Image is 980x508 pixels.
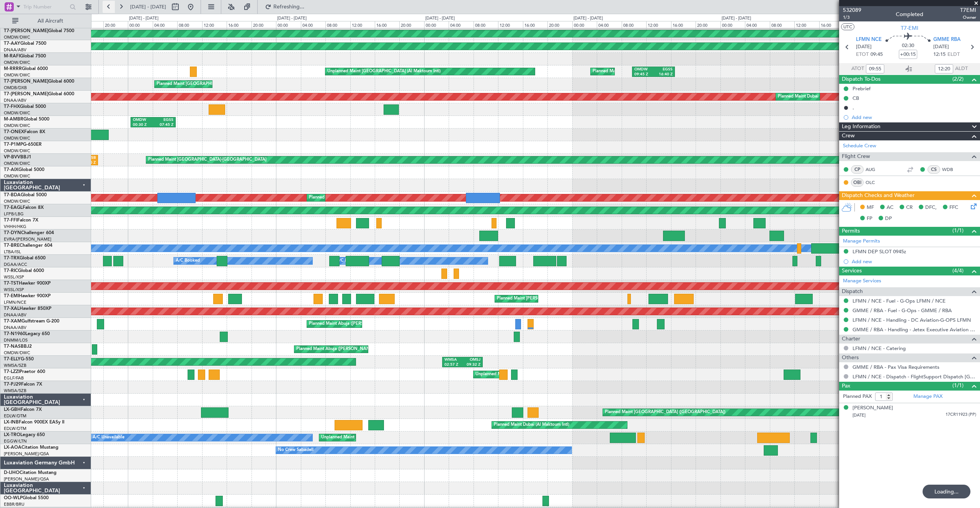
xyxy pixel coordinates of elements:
div: EGSS [153,117,173,123]
div: 20:00 [252,21,276,28]
a: T7-ONEXFalcon 8X [4,130,45,134]
a: EGLF/FAB [4,375,24,381]
span: CR [906,204,913,212]
span: 532089 [843,6,861,14]
a: M-RRRRGlobal 6000 [4,67,48,71]
span: LX-INB [4,420,19,425]
div: A/C Unavailable [93,432,124,443]
span: T7-AAY [4,41,20,46]
div: 04:00 [301,21,325,28]
a: EGGW/LTN [4,438,27,444]
span: T7-XAL [4,306,20,311]
a: GMME / RBA - Handling - Jetex Executive Aviation [GEOGRAPHIC_DATA] GMME / RBA [853,326,976,333]
div: Planned Maint [GEOGRAPHIC_DATA] ([GEOGRAPHIC_DATA]) [605,407,725,418]
span: T7-EMI [901,24,918,32]
a: T7-ELLYG-550 [4,357,34,361]
span: T7-AIX [4,168,18,172]
span: MF [867,204,874,212]
div: 00:00 [424,21,449,28]
a: EVRA/[PERSON_NAME] [4,236,51,242]
a: OMDW/DWC [4,161,30,166]
a: M-AMBRGlobal 5000 [4,117,49,122]
div: Prebrief [853,85,871,92]
div: OMDW [133,117,153,123]
span: T7-P1MP [4,142,23,147]
a: LFMN / NCE - Fuel - G-Ops LFMN / NCE [853,298,946,304]
a: T7-[PERSON_NAME]Global 7500 [4,29,74,33]
div: Completed [896,10,923,18]
a: T7-XAMGulfstream G-200 [4,319,59,324]
div: A/C Booked [176,255,200,267]
a: OMDW/DWC [4,148,30,154]
span: AC [887,204,893,212]
div: Unplanned Maint Dusseldorf [321,432,377,443]
div: 20:00 [696,21,720,28]
input: Trip Number [23,1,67,13]
a: OO-WLPGlobal 5500 [4,496,49,500]
a: M-RAFIGlobal 7500 [4,54,46,59]
div: Unplanned Maint [GEOGRAPHIC_DATA] ([GEOGRAPHIC_DATA]) [475,369,601,380]
a: AUG [866,166,883,173]
a: LX-GBHFalcon 7X [4,407,42,412]
div: 00:00 [720,21,745,28]
span: M-AMBR [4,117,23,122]
a: DNAA/ABV [4,325,26,331]
a: EDLW/DTM [4,413,26,419]
span: T7-TST [4,281,19,286]
a: VHHH/HKG [4,224,26,230]
div: [DATE] - [DATE] [425,15,455,22]
span: T7-ELLY [4,357,21,361]
div: 16:00 [375,21,399,28]
span: Dispatch [842,287,863,296]
span: Permits [842,227,860,236]
a: DNAA/ABV [4,312,26,318]
a: GMME / RBA - Fuel - G-Ops - GMME / RBA [853,307,952,314]
a: T7-TRXGlobal 6500 [4,256,46,261]
div: 00:00 [128,21,152,28]
a: T7-EAGLFalcon 8X [4,205,44,210]
a: WSSL/XSP [4,274,24,280]
a: T7-NASBBJ2 [4,344,32,349]
span: LX-GBH [4,407,21,412]
div: CS [928,165,940,174]
div: Loading... [923,485,970,498]
a: OMDW/DWC [4,135,30,141]
span: T7-BDA [4,193,21,197]
a: LFMN / NCE - Dispatch - FlightSupport Dispatch [GEOGRAPHIC_DATA] [853,373,976,380]
span: M-RRRR [4,67,22,71]
div: CB [853,95,859,101]
a: WSSL/XSP [4,287,24,293]
div: 08:00 [474,21,498,28]
a: T7-P1MPG-650ER [4,142,42,147]
span: T7-NAS [4,344,21,349]
span: Refreshing... [273,4,305,10]
div: [PERSON_NAME] [853,404,893,412]
div: OMDW [634,67,653,72]
div: Planned Maint Abuja ([PERSON_NAME] Intl) [296,344,382,355]
a: DNAA/ABV [4,98,26,103]
span: T7-[PERSON_NAME] [4,79,48,84]
div: 09:32 Z [462,362,480,368]
a: OMDW/DWC [4,123,30,129]
span: T7-[PERSON_NAME] [4,92,48,96]
a: T7-EMIHawker 900XP [4,294,51,298]
span: (1/1) [952,381,964,389]
span: Owner [960,14,976,21]
span: [DATE] [856,43,872,51]
span: T7-ONEX [4,130,24,134]
a: GMME / RBA - Pax Visa Requirements [853,364,939,370]
a: T7-BREChallenger 604 [4,243,52,248]
div: Planned Maint Dubai (Al Maktoum Intl) [778,91,853,103]
span: 1/3 [843,14,861,21]
span: Dispatch Checks and Weather [842,191,915,200]
div: 04:00 [449,21,473,28]
div: Add new [852,258,976,265]
div: [DATE] - [DATE] [277,15,307,22]
a: VP-BVVBBJ1 [4,155,31,160]
a: WMSA/SZB [4,388,26,394]
div: 08:00 [622,21,646,28]
a: DNMM/LOS [4,337,28,343]
div: Add new [852,114,976,120]
div: No Crew Sabadell [278,444,314,456]
a: T7-FHXGlobal 5000 [4,104,46,109]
